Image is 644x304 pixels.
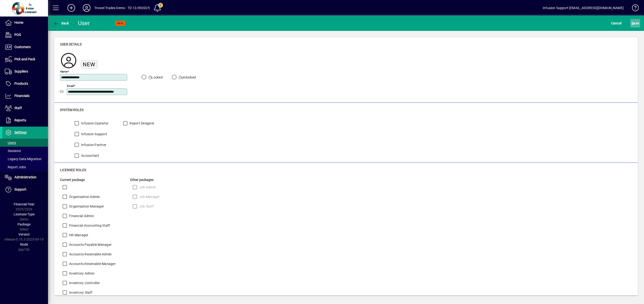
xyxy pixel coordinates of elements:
[2,114,48,126] a: Reports
[68,281,100,285] label: Inventory Controller
[18,222,30,226] span: Package
[178,75,196,80] label: Unlocked
[2,90,48,102] a: Financials
[14,187,26,191] span: Support
[48,19,74,28] app-page-header-button: Back
[18,232,30,236] span: Version
[5,157,42,161] span: Legacy Data Migration
[130,178,154,182] span: Other packages
[543,4,624,12] div: Infusion Support [EMAIL_ADDRESS][DOMAIN_NAME]
[14,82,28,85] span: Products
[129,121,154,126] label: Report Designer
[68,252,112,257] label: Accounts Receivable Admin
[68,194,100,199] label: Organisation Admin
[2,17,48,29] a: Home
[2,147,48,155] a: Sessions
[2,184,48,196] a: Support
[80,142,106,147] label: Infusion Partner
[5,149,21,153] span: Sessions
[2,29,48,41] a: POS
[64,4,79,12] button: Add
[68,290,92,295] label: Inventory Staff
[94,4,150,12] div: Trowel Trades Demo - TD 12/092025
[14,94,30,98] span: Financials
[14,130,27,134] span: Settings
[14,57,35,61] span: Pick and Pack
[68,233,89,237] label: HR Manager
[80,132,107,136] label: Infusion Support
[632,19,639,27] span: ave
[5,165,26,169] span: Report Jobs
[610,19,623,28] button: Cancel
[14,212,35,216] span: Licensee Type
[2,66,48,78] a: Suppliers
[79,4,94,12] button: Profile
[14,118,26,122] span: Reports
[611,19,622,27] span: Cancel
[53,21,69,25] span: Back
[14,175,36,179] span: Administration
[68,271,95,276] label: Inventory Admin
[60,168,86,172] span: Licensee roles
[148,75,163,80] label: Locked
[2,41,48,53] a: Customers
[68,214,94,218] label: Financial Admin
[630,19,640,28] button: Save
[14,106,22,110] span: Staff
[2,53,48,65] a: Pick and Pack
[2,171,48,183] a: Administration
[14,45,31,49] span: Customers
[80,153,99,158] label: Accountant
[68,223,110,228] label: Financial Accounting Staff
[60,178,85,182] span: Current package
[14,21,23,24] span: Home
[68,261,116,266] label: Accounts Receivable Manager
[60,70,67,73] mat-label: Name
[83,61,95,68] span: New
[2,163,48,171] a: Report Jobs
[2,102,48,114] a: Staff
[14,202,35,206] span: Financial Year
[2,78,48,90] a: Products
[2,139,48,147] a: Users
[67,84,74,87] mat-label: Email
[14,69,28,73] span: Suppliers
[68,242,112,247] label: Accounts Payable Manager
[52,19,70,28] button: Back
[78,19,98,27] div: User
[20,242,28,246] span: Node
[14,33,21,37] span: POS
[2,155,48,163] a: Legacy Data Migration
[5,141,16,145] span: Users
[80,121,108,126] label: Infusion Operator
[60,42,82,46] span: User details
[68,204,104,209] label: Organisation Manager
[632,21,633,25] span: S
[628,1,638,17] a: Knowledge Base
[117,22,123,25] span: NEW
[60,108,83,112] span: System roles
